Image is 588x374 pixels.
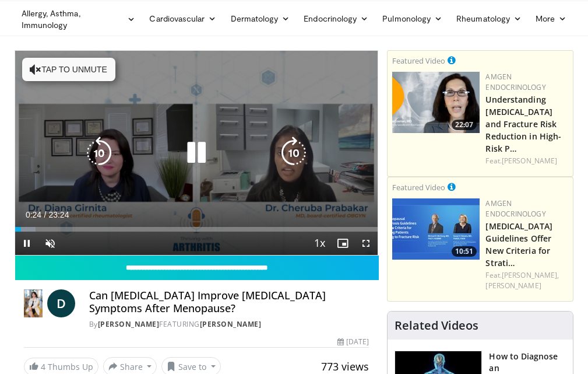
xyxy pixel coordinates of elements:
img: c9a25db3-4db0-49e1-a46f-17b5c91d58a1.png.150x105_q85_crop-smart_upscale.png [392,72,480,133]
button: Fullscreen [354,232,378,255]
div: Progress Bar [15,227,378,232]
span: 10:51 [452,246,477,257]
a: D [47,289,75,317]
a: [MEDICAL_DATA] Guidelines Offer New Criteria for Strati… [485,221,552,268]
span: 0:24 [26,210,41,219]
a: Allergy, Asthma, Immunology [15,8,143,31]
button: Enable picture-in-picture mode [331,232,354,255]
div: Feat. [485,156,568,166]
a: [PERSON_NAME] [485,281,541,291]
button: Playback Rate [308,232,331,255]
img: Dr. Diana Girnita [24,289,43,317]
a: More [529,7,573,30]
span: 22:07 [452,120,477,130]
a: Cardiovascular [142,7,223,30]
div: By FEATURING [89,319,369,330]
small: Featured Video [392,55,445,66]
a: [PERSON_NAME] [98,319,160,329]
span: 773 views [321,359,369,373]
small: Featured Video [392,182,445,193]
a: Amgen Endocrinology [485,198,545,219]
a: [PERSON_NAME] [502,156,557,166]
a: Rheumatology [449,7,529,30]
a: Pulmonology [375,7,449,30]
div: [DATE] [337,337,369,347]
h4: Related Videos [395,319,478,333]
div: Feat. [485,270,568,291]
button: Tap to unmute [22,58,115,81]
span: 4 [41,361,45,372]
button: Unmute [38,232,62,255]
a: Dermatology [224,7,297,30]
span: / [44,210,47,219]
a: 10:51 [392,198,480,260]
a: [PERSON_NAME], [502,270,559,280]
h4: Can [MEDICAL_DATA] Improve [MEDICAL_DATA] Symptoms After Menopause? [89,289,369,314]
a: Endocrinology [297,7,375,30]
span: 23:24 [48,210,69,219]
a: [PERSON_NAME] [200,319,262,329]
button: Pause [15,232,38,255]
a: Understanding [MEDICAL_DATA] and Fracture Risk Reduction in High-Risk P… [485,94,561,154]
img: 7b525459-078d-43af-84f9-5c25155c8fbb.png.150x105_q85_crop-smart_upscale.jpg [392,198,480,260]
a: Amgen Endocrinology [485,72,545,92]
a: 22:07 [392,72,480,133]
video-js: Video Player [15,51,378,255]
